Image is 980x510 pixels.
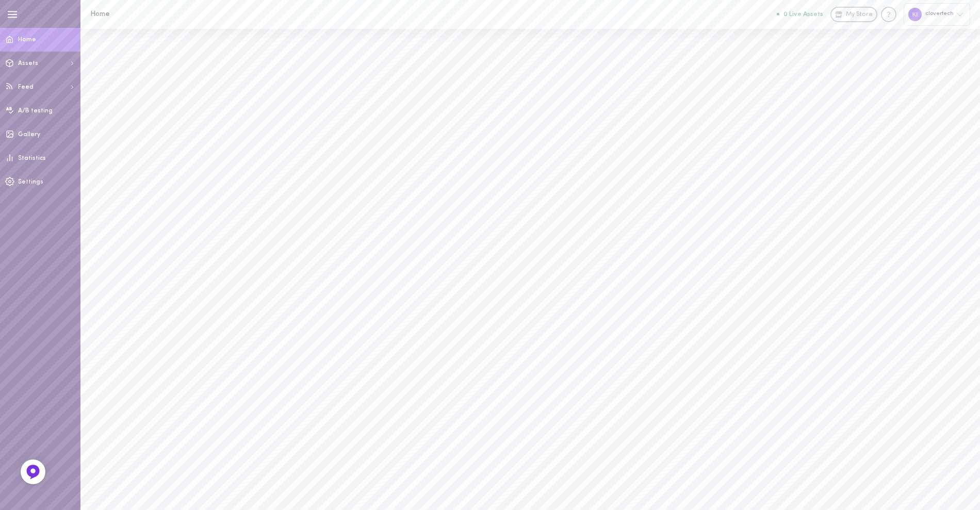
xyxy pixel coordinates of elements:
span: Feed [18,84,34,90]
span: A/B testing [18,108,53,114]
div: clovertech [904,3,970,25]
span: Assets [18,60,38,67]
button: 0 Live Assets [777,11,823,18]
img: Feedback Button [25,464,41,480]
span: Home [18,37,36,43]
span: Settings [18,179,43,185]
div: Knowledge center [881,7,896,22]
span: My Store [846,10,873,20]
span: Gallery [18,131,40,138]
a: 0 Live Assets [777,11,830,18]
span: Statistics [18,155,46,161]
h1: Home [90,10,260,18]
a: My Store [830,7,877,22]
